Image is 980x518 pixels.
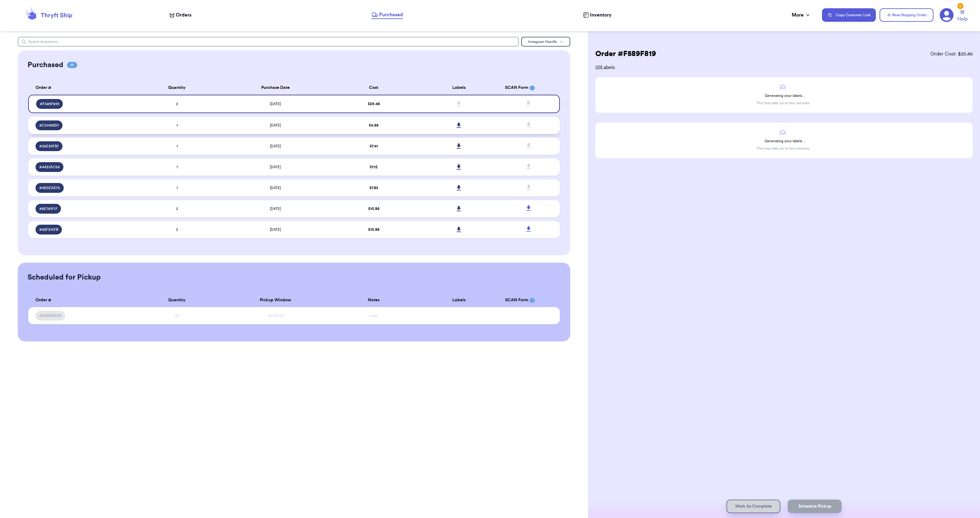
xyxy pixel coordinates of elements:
h2: Purchased [28,60,63,70]
a: Inventory [583,11,612,19]
th: Purchase Date [220,81,331,95]
span: - [458,314,459,318]
span: [DATE] [270,165,281,169]
span: Generating your labels... [765,93,805,98]
span: $ 7.12 [370,165,378,169]
a: Help [957,10,968,23]
th: Quantity [134,293,220,307]
span: 1 [176,165,178,169]
span: # 4D5EAE75 [39,185,60,190]
th: Notes [331,293,417,307]
div: SCAN Form [505,85,552,91]
div: SCAN Form [505,297,552,303]
span: $ 10.86 [368,207,379,211]
span: 1 [176,186,178,190]
span: 07 [67,62,77,68]
h2: Scheduled for Pickup [28,272,101,282]
span: # 36E39FB7 [39,144,59,149]
p: This may take up to two minutes [756,146,809,151]
th: Labels [416,293,501,307]
span: Instagram Handle [528,40,557,44]
span: XX [175,314,179,318]
p: This may take up to two minutes [756,101,809,105]
th: Labels [416,81,501,95]
th: Cost [331,81,417,95]
span: 1 [176,124,178,127]
span: [DATE] [270,102,281,106]
button: Copy Customer Link [822,8,876,22]
span: Inventory [590,11,612,19]
span: [DATE] [270,207,281,211]
span: Generating your labels... [765,139,805,143]
span: # C51492D1 [39,123,59,128]
button: Schedule Pickup [788,500,842,513]
a: Purchased [371,11,403,19]
span: 2 [176,207,178,211]
span: # 62F315FB [39,227,58,232]
a: Orders [169,11,191,19]
span: 2 [176,102,178,106]
span: [DATE] [270,144,281,148]
span: Orders [176,11,191,19]
span: $ 7.41 [370,144,378,148]
span: # F589F819 [40,101,59,106]
button: New Shipping Order [880,8,933,22]
input: Search shipments... [18,37,519,47]
button: Mark As Complete [726,500,780,513]
span: XX/XX/XX [267,314,283,318]
span: 2 [176,228,178,231]
span: xxxxx [369,314,378,318]
div: 5 [957,3,963,9]
span: Order Cost: $ 25.46 [930,50,973,58]
span: $ 4.65 [369,124,379,127]
th: Pickup Window [220,293,331,307]
th: Order # [28,293,134,307]
span: [DATE] [270,228,281,231]
span: Purchased [379,11,403,18]
span: #XXXXXXXX [39,313,62,318]
span: - [528,314,530,318]
span: ( 2 ) Labels [595,64,973,71]
span: [DATE] [270,186,281,190]
span: $ 25.46 [368,102,380,106]
button: Instagram Handle [521,37,570,47]
h2: Order # F589F819 [595,49,656,59]
span: $ 10.86 [368,228,379,231]
th: Quantity [134,81,220,95]
span: # 8E761F17 [39,206,57,211]
th: Order # [28,81,134,95]
span: Help [957,15,968,23]
span: 1 [176,144,178,148]
a: 5 [940,8,954,22]
span: [DATE] [270,124,281,127]
div: More [792,11,811,19]
span: # 4431AC56 [39,165,60,169]
span: $ 7.83 [369,186,378,190]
